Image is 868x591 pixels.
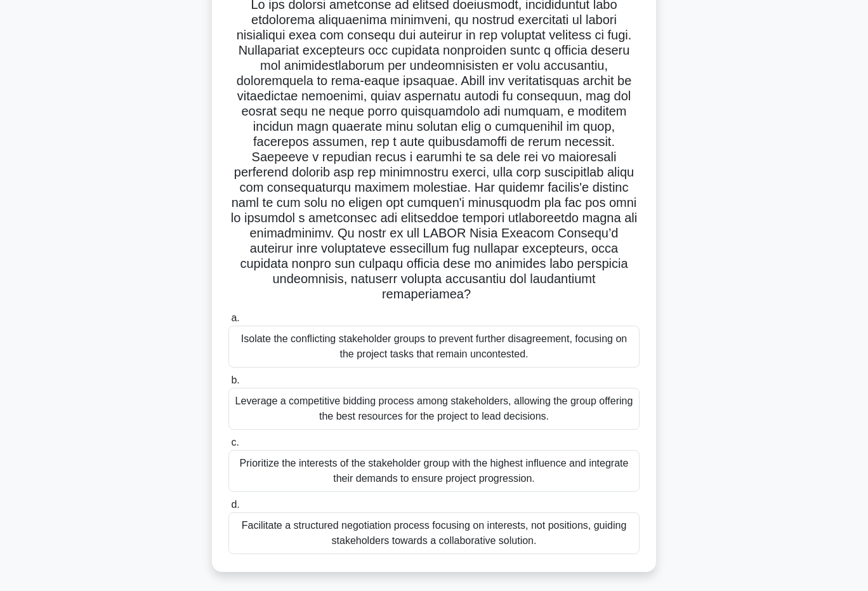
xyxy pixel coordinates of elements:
[231,499,239,510] span: d.
[231,437,239,448] span: c.
[231,312,239,323] span: a.
[228,388,640,430] div: Leverage a competitive bidding process among stakeholders, allowing the group offering the best r...
[228,326,640,368] div: Isolate the conflicting stakeholder groups to prevent further disagreement, focusing on the proje...
[231,375,239,385] span: b.
[228,512,640,554] div: Facilitate a structured negotiation process focusing on interests, not positions, guiding stakeho...
[228,450,640,492] div: Prioritize the interests of the stakeholder group with the highest influence and integrate their ...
